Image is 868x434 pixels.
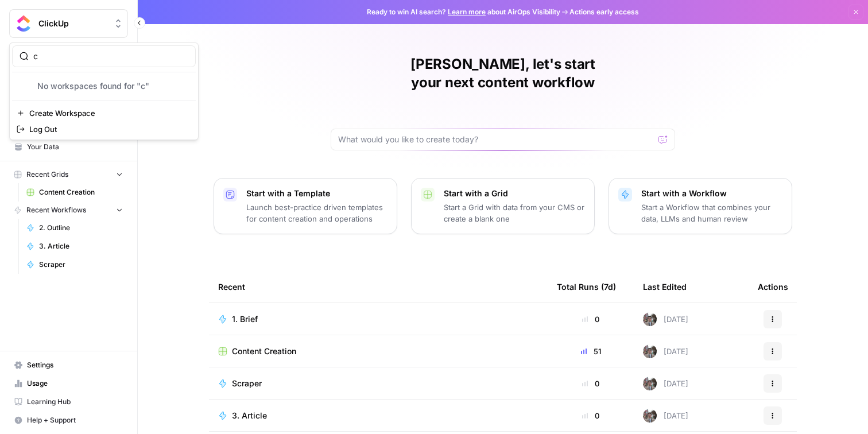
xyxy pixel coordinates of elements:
[39,241,123,251] span: 3. Article
[643,344,657,358] img: a2mlt6f1nb2jhzcjxsuraj5rj4vi
[12,105,196,121] a: Create Workspace
[643,377,688,390] div: [DATE]
[214,178,397,234] button: Start with a TemplateLaunch best-practice driven templates for content creation and operations
[641,201,782,224] p: Start a Workflow that combines your data, LLMs and human review
[758,271,788,303] div: Actions
[33,51,188,62] input: Search Workspaces
[26,169,68,180] span: Recent Grids
[9,356,128,374] a: Settings
[38,18,108,29] span: ClickUp
[27,397,123,407] span: Learning Hub
[21,219,128,237] a: 2. Outline
[557,313,625,325] div: 0
[9,411,128,429] button: Help + Support
[643,312,688,326] div: [DATE]
[27,360,123,370] span: Settings
[218,271,538,303] div: Recent
[246,201,387,224] p: Launch best-practice driven templates for content creation and operations
[29,107,187,119] span: Create Workspace
[232,346,296,357] span: Content Creation
[9,201,128,219] button: Recent Workflows
[557,378,625,389] div: 0
[218,313,538,325] a: 1. Brief
[331,55,675,92] h1: [PERSON_NAME], let's start your next content workflow
[232,313,258,325] span: 1. Brief
[27,378,123,389] span: Usage
[246,188,387,199] p: Start with a Template
[218,410,538,421] a: 3. Article
[232,378,262,389] span: Scraper
[444,188,585,199] p: Start with a Grid
[643,377,657,390] img: a2mlt6f1nb2jhzcjxsuraj5rj4vi
[21,183,128,201] a: Content Creation
[9,9,128,38] button: Workspace: ClickUp
[218,378,538,389] a: Scraper
[367,7,560,17] span: Ready to win AI search? about AirOps Visibility
[13,13,34,34] img: ClickUp Logo
[557,271,616,303] div: Total Runs (7d)
[411,178,595,234] button: Start with a GridStart a Grid with data from your CMS or create a blank one
[12,121,196,137] a: Log Out
[39,259,123,270] span: Scraper
[444,201,585,224] p: Start a Grid with data from your CMS or create a blank one
[557,410,625,421] div: 0
[12,77,196,95] div: No workspaces found for "c"
[643,409,657,423] img: a2mlt6f1nb2jhzcjxsuraj5rj4vi
[9,374,128,393] a: Usage
[569,7,639,17] span: Actions early access
[232,410,267,421] span: 3. Article
[9,42,199,140] div: Workspace: ClickUp
[29,123,187,135] span: Log Out
[609,178,792,234] button: Start with a WorkflowStart a Workflow that combines your data, LLMs and human review
[39,223,123,233] span: 2. Outline
[643,312,657,326] img: a2mlt6f1nb2jhzcjxsuraj5rj4vi
[9,138,128,156] a: Your Data
[9,166,128,183] button: Recent Grids
[643,344,688,358] div: [DATE]
[26,205,86,215] span: Recent Workflows
[39,187,123,197] span: Content Creation
[557,346,625,357] div: 51
[643,271,687,303] div: Last Edited
[643,409,688,423] div: [DATE]
[338,134,654,145] input: What would you like to create today?
[27,142,123,152] span: Your Data
[21,237,128,255] a: 3. Article
[9,393,128,411] a: Learning Hub
[21,255,128,274] a: Scraper
[641,188,782,199] p: Start with a Workflow
[448,7,486,16] a: Learn more
[218,346,538,357] a: Content Creation
[27,415,123,425] span: Help + Support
